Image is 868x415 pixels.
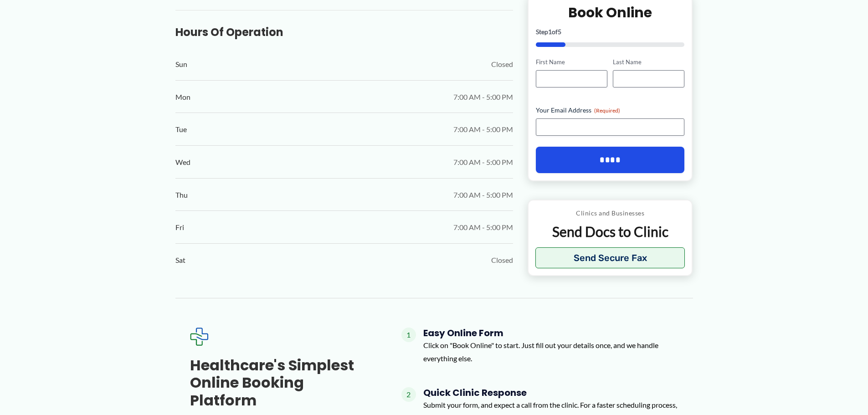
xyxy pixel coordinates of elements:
[453,90,513,104] span: 7:00 AM - 5:00 PM
[491,57,513,71] span: Closed
[190,328,208,346] img: Expected Healthcare Logo
[190,357,372,409] h3: Healthcare's simplest online booking platform
[453,220,513,234] span: 7:00 AM - 5:00 PM
[175,155,190,169] span: Wed
[535,223,685,241] p: Send Docs to Clinic
[536,4,685,21] h2: Book Online
[175,253,185,267] span: Sat
[558,28,561,36] span: 5
[613,58,684,67] label: Last Name
[536,29,685,35] p: Step of
[453,155,513,169] span: 7:00 AM - 5:00 PM
[423,387,678,398] h4: Quick Clinic Response
[423,338,678,365] p: Click on "Book Online" to start. Just fill out your details once, and we handle everything else.
[535,207,685,219] p: Clinics and Businesses
[548,28,552,36] span: 1
[535,247,685,268] button: Send Secure Fax
[175,188,188,202] span: Thu
[175,123,187,136] span: Tue
[401,387,416,402] span: 2
[175,57,187,71] span: Sun
[423,328,678,338] h4: Easy Online Form
[594,107,620,114] span: (Required)
[536,58,607,67] label: First Name
[536,106,685,115] label: Your Email Address
[175,25,513,39] h3: Hours of Operation
[175,220,184,234] span: Fri
[453,123,513,136] span: 7:00 AM - 5:00 PM
[175,90,190,104] span: Mon
[491,253,513,267] span: Closed
[453,188,513,202] span: 7:00 AM - 5:00 PM
[401,328,416,342] span: 1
